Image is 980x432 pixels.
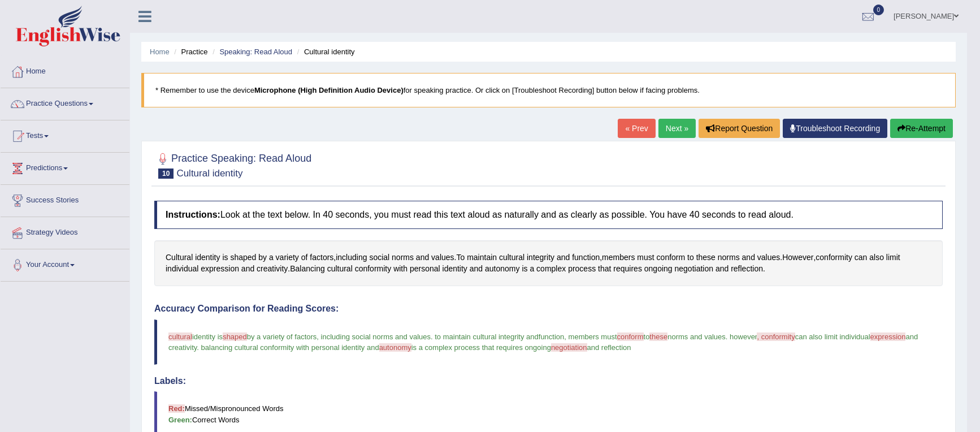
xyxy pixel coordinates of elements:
span: can also limit individual [795,332,870,341]
a: Home [1,56,129,84]
span: Click to see word definition [470,263,483,275]
span: Click to see word definition [258,252,267,263]
h2: Practice Speaking: Read Aloud [154,150,311,179]
span: expression [870,332,906,341]
h4: Labels: [154,376,943,386]
span: Click to see word definition [687,252,694,263]
a: « Prev [618,119,655,138]
span: Click to see word definition [536,263,566,275]
span: members must [569,332,617,341]
a: Home [150,47,170,56]
span: Click to see word definition [527,252,554,263]
span: including social norms and values [321,332,431,341]
span: Click to see word definition [869,252,884,263]
span: Click to see word definition [816,252,852,263]
span: Click to see word definition [431,252,454,263]
span: Click to see word definition [602,252,635,263]
span: Click to see word definition [336,252,367,263]
span: identity is [192,332,223,341]
span: Click to see word definition [675,263,714,275]
span: . [726,332,728,341]
span: Click to see word definition [201,263,239,275]
span: Click to see word definition [257,263,288,275]
span: Click to see word definition [443,263,467,275]
li: Cultural identity [294,46,355,57]
span: shaped [223,332,247,341]
span: Click to see word definition [392,252,414,263]
span: Click to see word definition [637,252,654,263]
span: Click to see word definition [355,263,392,275]
span: Click to see word definition [644,263,673,275]
span: conform [617,332,644,341]
span: function [539,332,565,341]
span: Click to see word definition [731,263,763,275]
span: to maintain cultural integrity and [435,332,539,341]
span: negotiation [551,343,587,352]
span: however [730,332,757,341]
span: Click to see word definition [568,263,596,275]
span: Click to see word definition [241,263,254,275]
a: Next » [658,119,696,138]
span: Click to see word definition [301,252,308,263]
span: Click to see word definition [195,252,220,263]
span: Click to see word definition [290,263,325,275]
span: , [564,332,566,341]
span: Click to see word definition [530,263,534,275]
a: Your Account [1,249,129,278]
b: Microphone (High Definition Audio Device) [254,86,404,94]
span: Click to see word definition [613,263,642,275]
span: autonomy [379,343,411,352]
b: Instructions: [166,210,220,219]
span: . [197,343,199,352]
a: Troubleshoot Recording [783,119,887,138]
span: Click to see word definition [393,263,407,275]
div: , . , . , . . [154,240,943,286]
span: Click to see word definition [222,252,228,263]
span: Click to see word definition [230,252,256,263]
span: Click to see word definition [657,252,686,263]
span: Click to see word definition [757,252,780,263]
span: Click to see word definition [855,252,868,263]
span: . [431,332,433,341]
span: Click to see word definition [572,252,600,263]
span: Click to see word definition [499,252,524,263]
span: Click to see word definition [696,252,716,263]
span: balancing cultural conformity with personal identity and [201,343,379,352]
a: Speaking: Read Aloud [219,47,292,56]
a: Success Stories [1,185,129,213]
span: , [316,332,319,341]
span: norms and values [667,332,726,341]
span: Click to see word definition [166,263,198,275]
a: Tests [1,120,129,149]
span: Click to see word definition [467,252,497,263]
span: Click to see word definition [327,263,353,275]
span: Click to see word definition [782,252,813,263]
span: cultural [168,332,192,341]
span: Click to see word definition [598,263,611,275]
span: Click to see word definition [310,252,333,263]
span: Click to see word definition [276,252,299,263]
span: is a complex process that requires ongoing [411,343,551,352]
a: Strategy Videos [1,217,129,245]
h4: Look at the text below. In 40 seconds, you must read this text aloud as naturally and as clearly ... [154,201,943,229]
span: these [649,332,667,341]
li: Practice [171,46,207,57]
span: Click to see word definition [522,263,527,275]
span: Click to see word definition [716,263,729,275]
blockquote: * Remember to use the device for speaking practice. Or click on [Troubleshoot Recording] button b... [141,73,956,107]
a: Predictions [1,153,129,181]
span: Click to see word definition [410,263,440,275]
span: Click to see word definition [485,263,519,275]
span: Click to see word definition [166,252,193,263]
span: 10 [158,169,174,179]
span: Click to see word definition [269,252,274,263]
span: Click to see word definition [718,252,740,263]
button: Report Question [699,119,780,138]
span: Click to see word definition [369,252,389,263]
span: , conformity [757,332,795,341]
h4: Accuracy Comparison for Reading Scores: [154,304,943,314]
span: Click to see word definition [456,252,465,263]
span: and creativity [168,332,920,352]
small: Cultural identity [176,168,242,179]
a: Practice Questions [1,88,129,116]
